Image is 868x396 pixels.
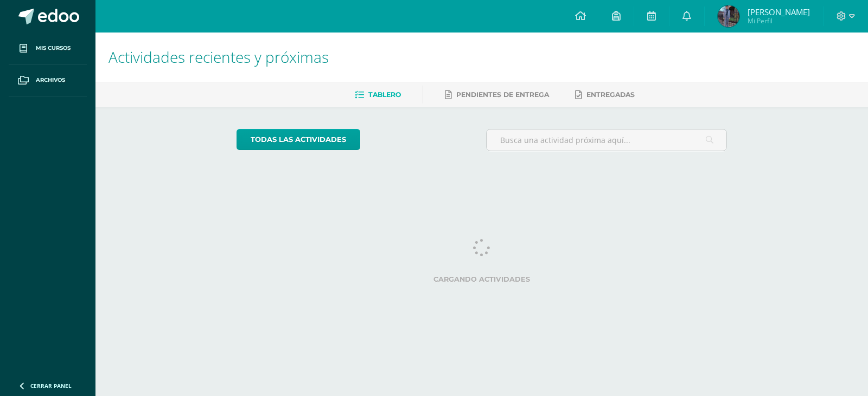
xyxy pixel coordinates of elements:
[36,44,71,53] span: Mis cursos
[718,5,739,27] img: a9f23e84f74ead95144d3b26adfffd7b.png
[36,76,65,85] span: Archivos
[9,33,87,64] a: Mis cursos
[237,275,727,283] label: Cargando actividades
[9,64,87,96] a: Archivos
[445,86,549,103] a: Pendientes de entrega
[368,90,401,99] span: Tablero
[487,129,727,151] input: Busca una actividad próxima aquí...
[748,16,810,25] span: Mi Perfil
[748,7,810,17] span: [PERSON_NAME]
[586,90,635,99] span: Entregadas
[575,86,635,103] a: Entregadas
[108,47,329,67] span: Actividades recientes y próximas
[355,86,401,103] a: Tablero
[30,382,72,389] span: Cerrar panel
[237,129,360,150] a: todas las Actividades
[456,90,549,99] span: Pendientes de entrega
